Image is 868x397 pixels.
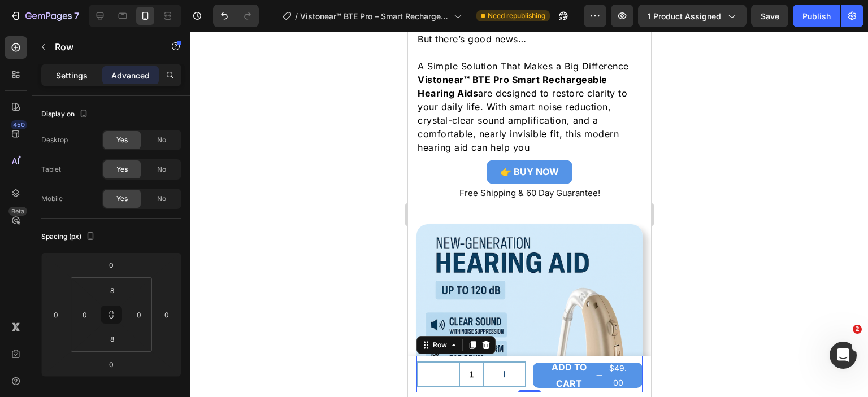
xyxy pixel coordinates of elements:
[41,164,61,174] div: Tablet
[116,194,128,204] span: Yes
[853,325,862,334] span: 2
[55,40,151,54] p: Row
[213,5,259,27] div: Undo/Redo
[47,306,64,323] input: 0
[802,10,831,22] div: Publish
[157,164,166,174] span: No
[131,306,147,323] input: 0px
[793,5,840,27] button: Publish
[300,10,449,22] span: Vistonear™ BTE Pro – Smart Rechargeable Hearing Aids R3 (Buy now)
[638,5,747,27] button: 1 product assigned
[157,135,166,145] span: No
[100,356,123,373] input: 0
[76,306,93,323] input: 0px
[41,194,63,204] div: Mobile
[74,9,79,23] p: 7
[101,330,123,347] input: 8px
[116,164,128,174] span: Yes
[56,69,88,81] p: Settings
[41,107,90,122] div: Display on
[295,10,298,22] span: /
[488,11,545,21] span: Need republishing
[116,135,128,145] span: Yes
[648,10,721,22] span: 1 product assigned
[101,282,123,299] input: 8px
[158,306,175,323] input: 0
[761,11,779,21] span: Save
[830,342,857,369] iframe: Intercom live chat
[408,32,651,397] iframe: Design area
[11,120,27,129] div: 450
[157,194,166,204] span: No
[41,229,97,245] div: Spacing (px)
[100,256,123,273] input: 0
[41,135,68,145] div: Desktop
[8,207,27,216] div: Beta
[5,5,84,27] button: 7
[111,69,150,81] p: Advanced
[751,5,788,27] button: Save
